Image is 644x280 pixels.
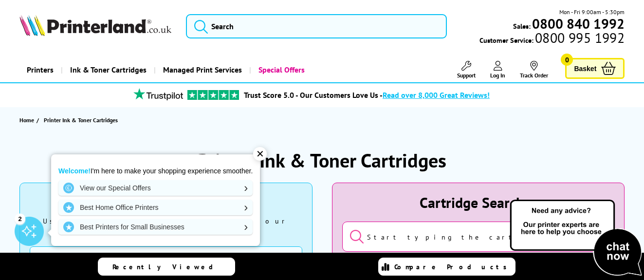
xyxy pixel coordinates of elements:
span: Read over 8,000 Great Reviews! [383,90,490,100]
span: 0 [561,54,573,66]
img: trustpilot rating [187,90,239,100]
span: Printer Ink & Toner Cartridges [44,116,118,124]
span: Compare Products [394,262,512,271]
span: 0800 995 1992 [534,33,625,42]
a: Best Printers for Small Businesses [58,219,253,235]
a: Home [19,115,37,125]
strong: Welcome! [58,167,91,175]
span: Customer Service: [479,33,625,45]
img: trustpilot rating [129,88,187,100]
a: Printerland Logo [19,15,174,38]
a: Basket 0 [565,58,625,79]
span: Log In [490,72,505,79]
a: Track Order [520,61,548,79]
a: Log In [490,61,505,79]
a: 0800 840 1992 [531,19,625,28]
span: Sales: [513,21,531,31]
h1: Printer Ink & Toner Cartridges [198,148,446,173]
a: Best Home Office Printers [58,200,253,215]
p: I'm here to make your shopping experience smoother. [58,167,253,175]
span: Mon - Fri 9:00am - 5:30pm [559,7,625,17]
div: Quick Cartridge Finder [30,193,302,212]
span: Ink & Toner Cartridges [70,57,147,82]
a: Support [457,61,476,79]
div: 2 [15,213,25,224]
div: Cartridge Searcher [342,193,615,212]
input: Search [186,14,447,38]
a: Compare Products [378,258,515,276]
span: Recently Viewed [112,262,223,271]
a: Ink & Toner Cartridges [61,57,154,82]
a: Special Offers [249,57,312,82]
a: Trust Score 5.0 - Our Customers Love Us -Read over 8,000 Great Reviews! [244,90,490,100]
div: ✕ [253,147,267,161]
input: Start typing the cartridge or printer's name... [342,222,615,252]
span: Support [457,72,476,79]
a: Recently Viewed [98,258,235,276]
span: Basket [574,62,596,75]
a: Managed Print Services [154,57,249,82]
a: View our Special Offers [58,180,253,196]
img: Open Live Chat window [508,198,644,278]
b: 0800 840 1992 [532,15,625,33]
a: Printers [19,57,61,82]
img: Printerland Logo [19,15,171,36]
